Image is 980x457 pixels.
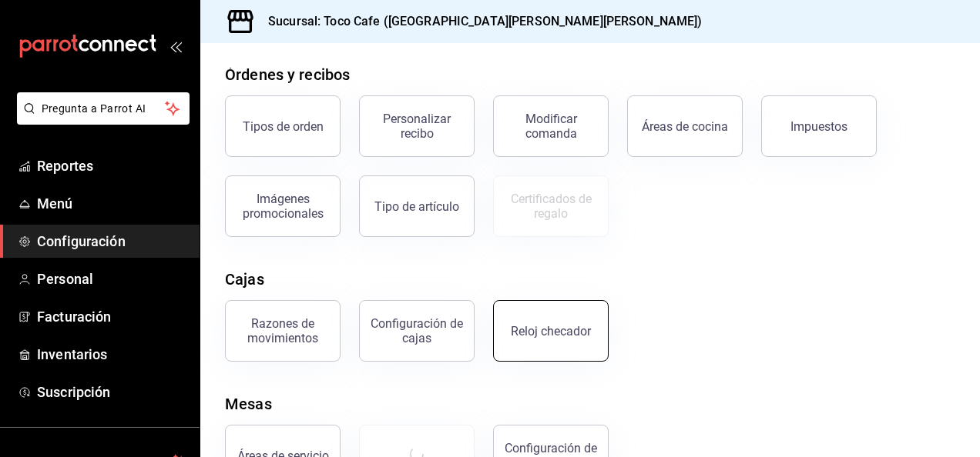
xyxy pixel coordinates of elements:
[37,306,187,327] span: Facturación
[11,112,190,128] a: Pregunta a Parrot AI
[642,119,728,134] div: Áreas de cocina
[374,199,459,214] div: Tipo de artículo
[761,95,877,157] button: Impuestos
[493,175,609,237] button: Certificados de regalo
[369,112,465,141] div: Personalizar recibo
[225,63,350,86] div: Órdenes y recibos
[359,95,475,157] button: Personalizar recibo
[790,119,847,134] div: Impuestos
[225,95,341,157] button: Tipos de orden
[256,12,703,31] h3: Sucursal: Toco Cafe ([GEOGRAPHIC_DATA][PERSON_NAME][PERSON_NAME])
[17,92,190,125] button: Pregunta a Parrot AI
[225,300,341,362] button: Razones de movimientos
[37,382,187,402] span: Suscripción
[627,95,743,157] button: Áreas de cocina
[235,316,331,345] div: Razones de movimientos
[37,269,187,289] span: Personal
[37,344,187,365] span: Inventarios
[37,193,187,214] span: Menú
[493,300,609,362] button: Reloj checador
[493,95,609,157] button: Modificar comanda
[511,324,591,339] div: Reloj checador
[37,231,187,252] span: Configuración
[169,40,182,52] button: open_drawer_menu
[359,175,475,237] button: Tipo de artículo
[42,101,166,117] span: Pregunta a Parrot AI
[503,112,599,141] div: Modificar comanda
[369,316,465,345] div: Configuración de cajas
[359,300,475,362] button: Configuración de cajas
[243,119,324,134] div: Tipos de orden
[225,175,341,237] button: Imágenes promocionales
[225,268,264,291] div: Cajas
[37,155,187,176] span: Reportes
[503,192,599,221] div: Certificados de regalo
[225,392,272,415] div: Mesas
[235,192,331,221] div: Imágenes promocionales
